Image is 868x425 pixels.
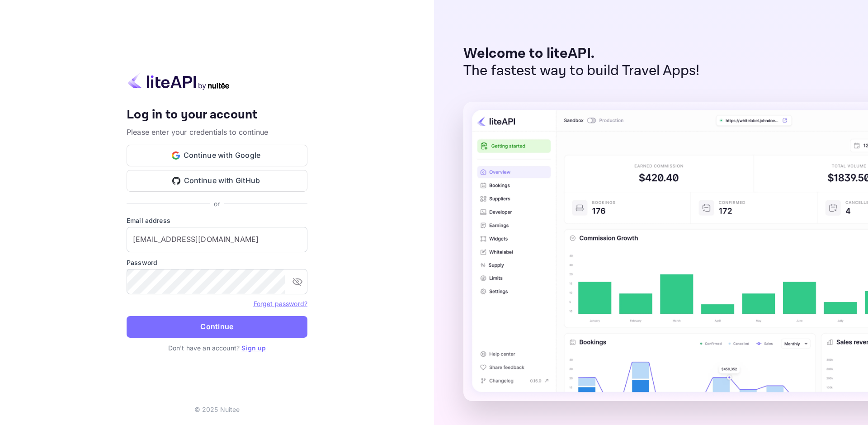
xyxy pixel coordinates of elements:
button: Continue with GitHub [127,170,307,192]
input: Enter your email address [127,227,307,252]
p: or [214,199,220,208]
a: Forget password? [254,299,307,308]
button: toggle password visibility [288,273,307,291]
p: Don't have an account? [127,343,307,353]
button: Continue with Google [127,145,307,166]
label: Password [127,258,307,267]
a: Sign up [241,344,266,352]
p: Welcome to liteAPI. [463,45,700,62]
p: Please enter your credentials to continue [127,127,307,137]
a: Forget password? [254,300,307,307]
h4: Log in to your account [127,107,307,123]
button: Continue [127,316,307,338]
p: © 2025 Nuitee [194,405,240,414]
p: The fastest way to build Travel Apps! [463,62,700,80]
label: Email address [127,216,307,225]
img: liteapi [127,72,231,90]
